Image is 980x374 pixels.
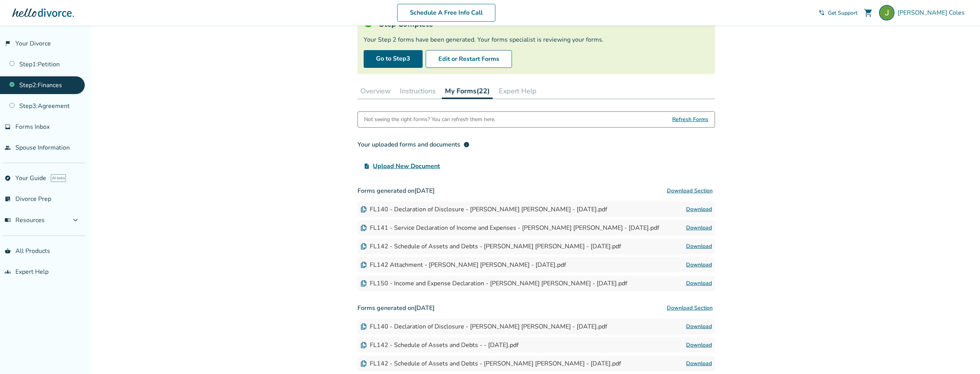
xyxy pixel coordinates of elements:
[686,242,712,251] a: Download
[364,50,423,68] a: Go to Step3
[5,145,11,151] span: people
[686,322,712,331] a: Download
[496,83,540,99] button: Expert Help
[686,223,712,232] a: Download
[361,225,367,231] img: Document
[361,280,367,286] img: Document
[357,140,470,149] div: Your uploaded forms and documents
[361,262,367,268] img: Document
[397,4,495,22] a: Schedule A Free Info Call
[373,162,440,171] span: Upload New Document
[361,224,659,232] div: FL141 - Service Declaration of Income and Expenses - [PERSON_NAME] [PERSON_NAME] - [DATE].pdf
[941,337,980,374] iframe: Chat Widget
[364,112,495,127] div: Not seeing the right forms? You can refresh them here.
[5,248,11,254] span: shopping_basket
[442,83,493,99] button: My Forms(22)
[15,123,50,131] span: Forms Inbox
[361,279,627,288] div: FL150 - Income and Expense Declaration - [PERSON_NAME] [PERSON_NAME] - [DATE].pdf
[397,83,439,99] button: Instructions
[361,359,621,368] div: FL142 - Schedule of Assets and Debts - [PERSON_NAME] [PERSON_NAME] - [DATE].pdf
[665,183,715,199] button: Download Section
[51,174,66,182] span: AI beta
[361,243,367,249] img: Document
[361,342,367,348] img: Document
[686,260,712,270] a: Download
[361,242,621,251] div: FL142 - Schedule of Assets and Debts - [PERSON_NAME] [PERSON_NAME] - [DATE].pdf
[426,50,512,68] button: Edit or Restart Forms
[361,323,367,330] img: Document
[672,112,708,127] span: Refresh Forms
[361,261,566,269] div: FL142 Attachment - [PERSON_NAME] [PERSON_NAME] - [DATE].pdf
[5,196,11,202] span: list_alt_check
[364,163,370,169] span: upload_file
[357,300,715,316] h3: Forms generated on [DATE]
[5,216,45,224] span: Resources
[5,175,11,181] span: explore
[686,340,712,350] a: Download
[357,183,715,199] h3: Forms generated on [DATE]
[5,40,11,47] span: flag_2
[686,279,712,288] a: Download
[5,217,11,223] span: menu_book
[686,359,712,368] a: Download
[879,5,894,20] img: James Coles
[686,205,712,214] a: Download
[819,10,825,16] span: phone_in_talk
[828,9,857,17] span: Get Support
[665,300,715,316] button: Download Section
[361,361,367,367] img: Document
[5,124,11,130] span: inbox
[819,9,857,17] a: phone_in_talkGet Support
[357,83,394,99] button: Overview
[361,322,607,331] div: FL140 - Declaration of Disclosure - [PERSON_NAME] [PERSON_NAME] - [DATE].pdf
[864,8,873,17] span: shopping_cart
[361,341,519,349] div: FL142 - Schedule of Assets and Debts - - [DATE].pdf
[361,206,367,212] img: Document
[364,35,709,44] div: Your Step 2 forms have been generated. Your forms specialist is reviewing your forms.
[898,8,968,17] span: [PERSON_NAME] Coles
[463,142,470,148] span: info
[71,216,80,225] span: expand_more
[5,269,11,275] span: groups
[361,205,607,214] div: FL140 - Declaration of Disclosure - [PERSON_NAME] [PERSON_NAME] - [DATE].pdf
